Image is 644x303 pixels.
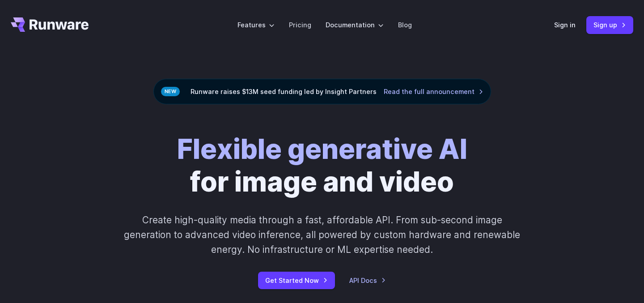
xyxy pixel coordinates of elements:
[326,20,384,30] label: Documentation
[289,20,311,30] a: Pricing
[349,275,386,286] a: API Docs
[237,20,275,30] label: Features
[384,86,483,97] a: Read the full announcement
[177,133,467,198] h1: for image and video
[11,17,89,32] a: Go to /
[153,79,491,104] div: Runware raises $13M seed funding led by Insight Partners
[258,272,335,289] a: Get Started Now
[554,20,576,30] a: Sign in
[398,20,412,30] a: Blog
[123,213,521,257] p: Create high-quality media through a fast, affordable API. From sub-second image generation to adv...
[177,132,467,166] strong: Flexible generative AI
[586,16,633,34] a: Sign up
